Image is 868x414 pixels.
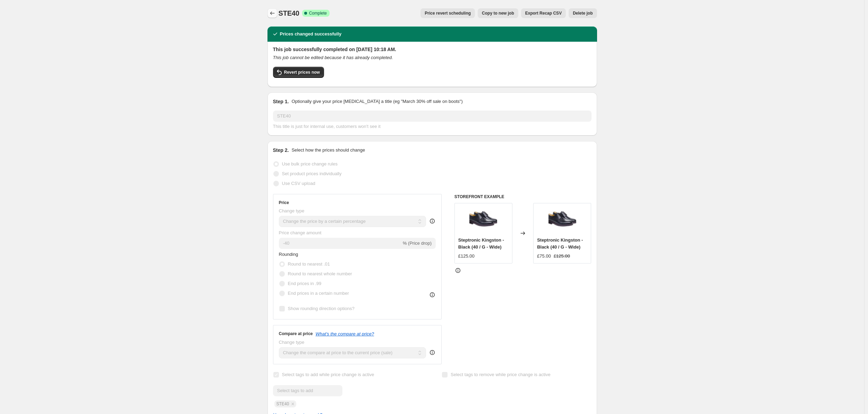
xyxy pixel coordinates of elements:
[469,207,497,235] img: mens-steptronic-kingston-shoes-black_80x.jpg
[537,237,583,250] span: Steptronic Kingston - Black (40 / G - Wide)
[288,281,322,286] span: End prices in .99
[282,181,315,186] span: Use CSV upload
[282,161,338,167] span: Use bulk price change rules
[273,55,393,60] i: This job cannot be edited because it has already completed.
[279,9,299,17] span: STE40
[280,31,342,38] h2: Prices changed successfully
[309,10,327,16] span: Complete
[273,147,289,154] h2: Step 2.
[267,8,277,18] button: Price change jobs
[273,111,592,122] input: 30% off holiday sale
[291,147,365,154] p: Select how the prices should change
[279,208,305,213] span: Change type
[482,10,514,16] span: Copy to new job
[273,98,289,105] h2: Step 1.
[569,8,597,18] button: Delete job
[279,238,401,249] input: -15
[273,46,592,53] h2: This job successfully completed on [DATE] 10:18 AM.
[288,261,330,267] span: Round to nearest .01
[279,340,305,345] span: Change type
[279,252,298,257] span: Rounding
[451,372,551,377] span: Select tags to remove while price change is active
[279,230,322,235] span: Price change amount
[273,385,342,396] input: Select tags to add
[425,10,471,16] span: Price revert scheduling
[291,98,462,105] p: Optionally give your price [MEDICAL_DATA] a title (eg "March 30% off sale on boots")
[478,8,518,18] button: Copy to new job
[282,171,342,176] span: Set product prices individually
[525,10,562,16] span: Export Recap CSV
[554,253,570,260] strike: £125.00
[288,291,349,296] span: End prices in a certain number
[429,218,436,225] div: help
[288,306,355,311] span: Show rounding direction options?
[282,372,374,377] span: Select tags to add while price change is active
[537,253,551,260] div: £75.00
[279,200,289,205] h3: Price
[573,10,593,16] span: Delete job
[273,124,381,129] span: This title is just for internal use, customers won't see it
[521,8,566,18] button: Export Recap CSV
[316,331,374,336] button: What's the compare at price?
[458,253,475,260] div: £125.00
[403,241,432,246] span: % (Price drop)
[454,194,592,200] h6: STOREFRONT EXAMPLE
[420,8,475,18] button: Price revert scheduling
[279,331,313,336] h3: Compare at price
[429,349,436,356] div: help
[288,271,352,276] span: Round to nearest whole number
[273,67,324,78] button: Revert prices now
[458,237,504,250] span: Steptronic Kingston - Black (40 / G - Wide)
[548,207,576,235] img: mens-steptronic-kingston-shoes-black_80x.jpg
[284,70,320,75] span: Revert prices now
